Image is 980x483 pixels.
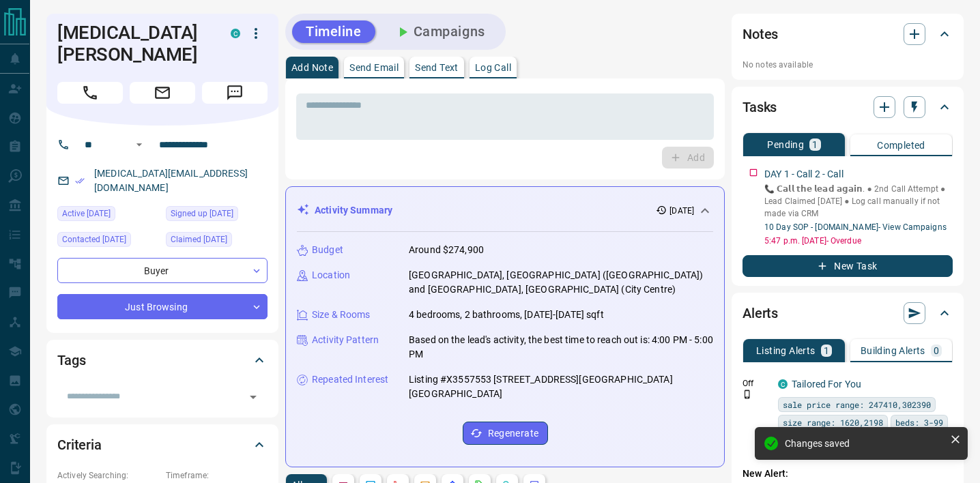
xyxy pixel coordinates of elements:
div: Fri Jul 04 2025 [166,232,268,251]
p: Pending [767,140,804,149]
p: Timeframe: [166,469,268,482]
p: DAY 1 - Call 2 - Call [764,167,844,181]
span: Contacted [DATE] [62,233,126,246]
button: Open [244,387,263,407]
span: sale price range: 247410,302390 [783,398,931,411]
div: Alerts [743,297,953,330]
div: Fri Jul 04 2025 [57,206,159,225]
button: Open [131,136,147,153]
div: Buyer [57,258,268,283]
p: No notes available [743,59,953,71]
p: Activity Pattern [312,333,379,347]
div: Activity Summary[DATE] [297,198,713,223]
p: Budget [312,243,343,257]
button: New Task [743,255,953,277]
a: [MEDICAL_DATA][EMAIL_ADDRESS][DOMAIN_NAME] [94,168,248,193]
p: 1 [812,140,818,149]
p: 1 [824,346,829,355]
div: Tags [57,344,268,377]
p: Actively Searching: [57,469,159,482]
p: Building Alerts [861,346,925,355]
p: Based on the lead's activity, the best time to reach out is: 4:00 PM - 5:00 PM [409,333,713,362]
p: Send Email [349,63,399,72]
h2: Criteria [57,434,102,456]
h2: Notes [743,23,778,45]
p: Listing #X3557553 [STREET_ADDRESS][GEOGRAPHIC_DATA] [GEOGRAPHIC_DATA] [409,372,713,401]
h1: [MEDICAL_DATA][PERSON_NAME] [57,22,210,65]
span: beds: 3-99 [895,415,943,429]
div: condos.ca [778,379,788,389]
div: Fri Jul 04 2025 [57,232,159,251]
button: Regenerate [463,422,548,445]
button: Timeline [292,20,375,43]
p: 0 [934,346,939,355]
svg: Email Verified [75,176,85,186]
p: Around $274,900 [409,243,484,257]
div: Criteria [57,428,268,461]
span: Claimed [DATE] [171,233,227,246]
p: [DATE] [669,205,694,217]
div: Fri Jul 04 2025 [166,206,268,225]
a: 10 Day SOP - [DOMAIN_NAME]- View Campaigns [764,222,947,232]
p: Add Note [291,63,333,72]
p: Repeated Interest [312,372,388,387]
h2: Tags [57,349,85,371]
button: Campaigns [381,20,499,43]
a: Tailored For You [792,379,861,390]
div: Just Browsing [57,294,268,319]
span: Signed up [DATE] [171,207,233,220]
p: Off [743,377,770,390]
p: 5:47 p.m. [DATE] - Overdue [764,235,953,247]
p: [GEOGRAPHIC_DATA], [GEOGRAPHIC_DATA] ([GEOGRAPHIC_DATA]) and [GEOGRAPHIC_DATA], [GEOGRAPHIC_DATA]... [409,268,713,297]
p: Completed [877,141,925,150]
p: Listing Alerts [756,346,816,355]
span: Message [202,82,268,104]
p: Activity Summary [315,203,392,218]
div: Changes saved [785,438,945,449]
span: Active [DATE] [62,207,111,220]
div: Tasks [743,91,953,123]
span: size range: 1620,2198 [783,415,883,429]
p: New Alert: [743,467,953,481]
span: Email [130,82,195,104]
p: Log Call [475,63,511,72]
div: condos.ca [231,29,240,38]
p: Location [312,268,350,282]
p: Size & Rooms [312,308,371,322]
p: 4 bedrooms, 2 bathrooms, [DATE]-[DATE] sqft [409,308,604,322]
h2: Alerts [743,302,778,324]
svg: Push Notification Only [743,390,752,399]
h2: Tasks [743,96,777,118]
span: Call [57,82,123,104]
p: 📞 𝗖𝗮𝗹𝗹 𝘁𝗵𝗲 𝗹𝗲𝗮𝗱 𝗮𝗴𝗮𝗶𝗻. ● 2nd Call Attempt ● Lead Claimed [DATE] ‎● Log call manually if not made ... [764,183,953,220]
div: Notes [743,18,953,50]
p: Send Text [415,63,459,72]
